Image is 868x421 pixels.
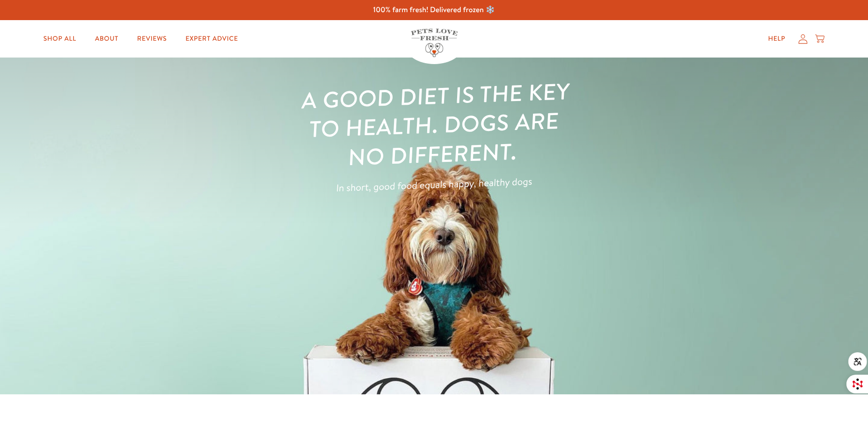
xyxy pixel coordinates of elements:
[88,29,126,48] a: About
[36,29,84,48] a: Shop All
[130,29,174,48] a: Reviews
[297,77,571,174] h1: A good diet is the key to health. Dogs are no different.
[761,29,793,48] a: Help
[299,172,569,198] p: In short, good food equals happy, healthy dogs
[178,29,245,48] a: Expert Advice
[411,29,458,57] img: Pets Love Fresh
